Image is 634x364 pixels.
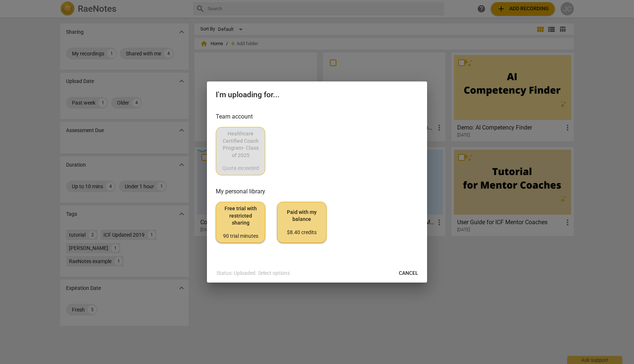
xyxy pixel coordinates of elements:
button: Paid with my balance$8.40 credits [277,202,327,243]
div: $8.40 credits [283,229,320,236]
button: Free trial with restricted sharing90 trial minutes [216,202,265,243]
span: Cancel [399,270,418,277]
h3: My personal library [216,187,418,196]
div: 90 trial minutes [222,233,259,240]
button: Cancel [393,266,424,280]
span: Paid with my balance [283,209,320,236]
h3: Team account [216,112,418,121]
p: Status: Uploaded. Select options [216,269,290,277]
h2: I'm uploading for... [216,90,418,99]
span: Free trial with restricted sharing [222,205,259,240]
